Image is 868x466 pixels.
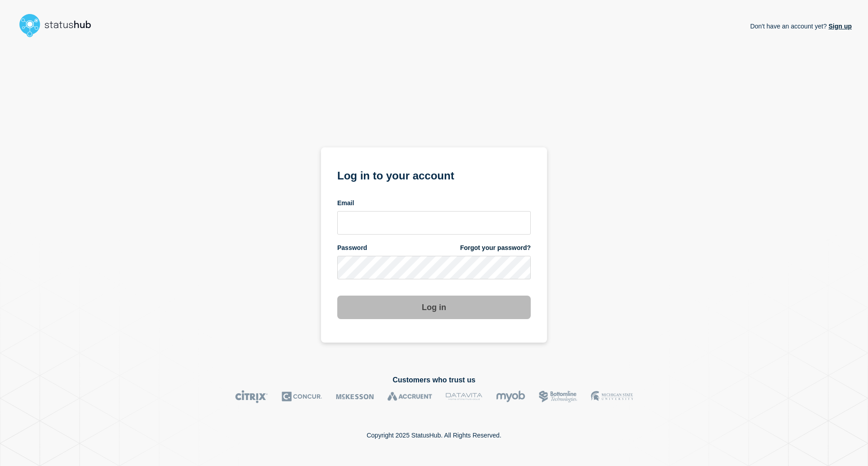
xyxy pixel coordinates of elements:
[282,390,322,403] img: Concur logo
[460,244,531,252] a: Forgot your password?
[337,166,531,183] h1: Log in to your account
[591,390,633,403] img: MSU logo
[496,390,525,403] img: myob logo
[337,211,531,235] input: email input
[16,376,852,384] h2: Customers who trust us
[539,390,577,403] img: Bottomline logo
[827,23,852,30] a: Sign up
[446,390,482,403] img: DataVita logo
[235,390,268,403] img: Citrix logo
[16,11,102,40] img: StatusHub logo
[387,390,432,403] img: Accruent logo
[750,15,852,37] p: Don't have an account yet?
[337,199,354,207] span: Email
[337,256,531,279] input: password input
[337,244,367,252] span: Password
[336,390,374,403] img: McKesson logo
[337,296,531,319] button: Log in
[367,432,501,439] p: Copyright 2025 StatusHub. All Rights Reserved.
